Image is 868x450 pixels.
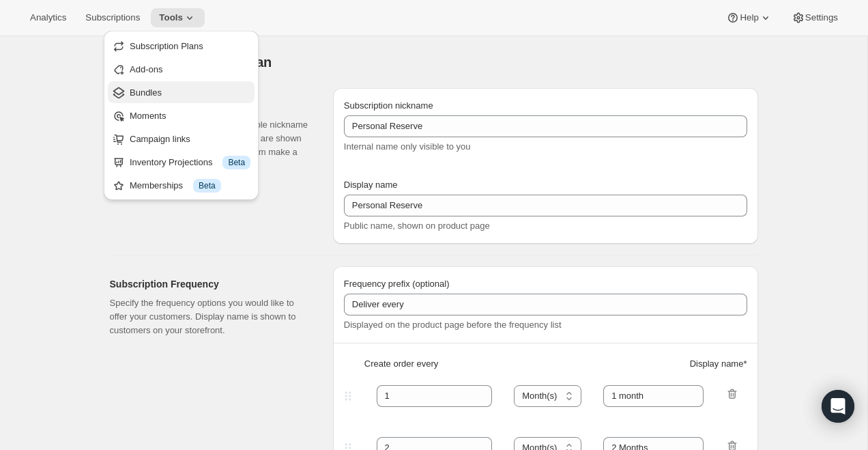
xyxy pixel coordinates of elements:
div: Inventory Projections [130,156,250,169]
input: Subscribe & Save [344,115,747,137]
span: Analytics [30,12,66,23]
span: Subscriptions [85,12,140,23]
span: Moments [130,111,166,121]
span: Add-ons [130,64,162,74]
input: Subscribe & Save [344,195,747,216]
span: Beta [228,157,245,168]
button: Memberships [108,174,255,196]
span: Display name [344,180,398,190]
span: Public name, shown on product page [344,221,490,231]
button: Analytics [22,8,74,27]
span: Settings [805,12,838,23]
div: Memberships [130,179,250,193]
span: Bundles [130,87,162,98]
span: Subscription Plans [130,41,203,51]
button: Bundles [108,81,255,103]
span: Help [740,12,758,23]
button: Help [718,8,780,27]
span: Internal name only visible to you [344,141,471,152]
button: Subscription Plans [108,35,255,57]
button: Moments [108,104,255,126]
span: Beta [199,180,216,191]
button: Inventory Projections [108,151,255,173]
input: Deliver every [344,294,747,315]
button: Settings [783,8,846,27]
h2: Subscription Frequency [110,277,311,291]
span: Displayed on the product page before the frequency list [344,320,562,330]
button: Add-ons [108,58,255,80]
span: Tools [159,12,183,23]
button: Tools [151,8,205,27]
span: Display name * [690,357,747,371]
div: Open Intercom Messenger [822,390,854,423]
p: Specify the frequency options you would like to offer your customers. Display name is shown to cu... [110,296,311,337]
button: Subscriptions [77,8,148,27]
span: Campaign links [130,134,190,144]
span: Frequency prefix (optional) [344,279,450,289]
span: Create order every [364,357,438,371]
input: 1 month [603,385,704,407]
span: Subscription nickname [344,100,433,111]
button: Campaign links [108,128,255,150]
